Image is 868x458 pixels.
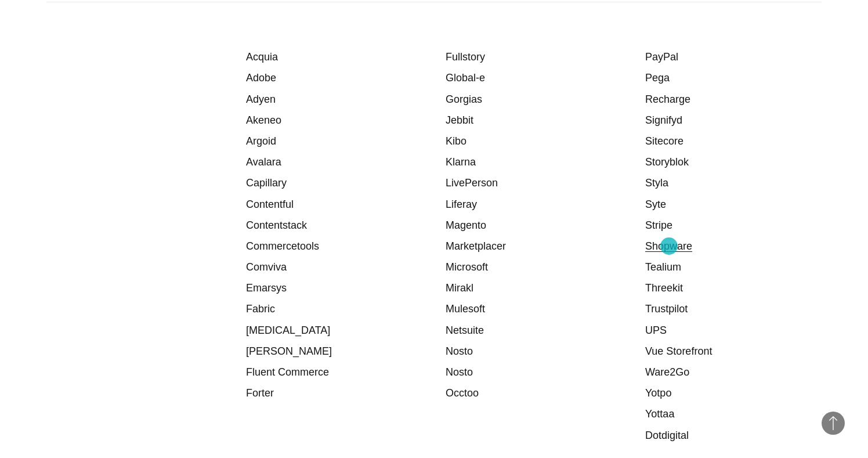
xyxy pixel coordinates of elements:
a: Styla [645,177,668,189]
a: Microsoft [446,261,488,273]
a: Argoid [246,135,276,147]
a: Mirakl [446,282,473,294]
a: Forter [246,387,274,399]
a: Fabric [246,303,275,315]
a: Contentful [246,199,294,210]
a: Sitecore [645,135,683,147]
a: Yottaa [645,408,674,420]
a: Capillary [246,177,287,189]
a: Liferay [446,199,477,210]
a: Avalara [246,156,281,168]
a: Nosto [446,366,473,378]
a: Gorgias [446,93,482,105]
a: Vue Storefront [645,345,712,357]
a: Adobe [246,72,276,84]
a: Signifyd [645,114,682,126]
a: Fullstory [446,51,485,63]
a: Acquia [246,51,278,63]
a: Comviva [246,261,287,273]
a: Pega [645,72,670,84]
a: Yotpo [645,387,671,399]
a: Magento [446,219,486,231]
a: Dotdigital [645,430,689,441]
a: Threekit [645,282,683,294]
a: Ware2Go [645,366,689,378]
a: Mulesoft [446,303,485,315]
a: [MEDICAL_DATA] [246,324,330,336]
a: Storyblok [645,156,689,168]
button: Back to Top [822,412,845,435]
a: Commercetools [246,240,319,252]
a: Contentstack [246,219,307,231]
a: LivePerson [446,177,498,189]
a: Syte [645,199,666,210]
a: [PERSON_NAME] [246,345,332,357]
a: Nosto [446,345,473,357]
a: Fluent Commerce [246,366,329,378]
a: Adyen [246,93,276,105]
a: Marketplacer [446,240,506,252]
a: Kibo [446,135,466,147]
a: Tealium [645,261,681,273]
a: Akeneo [246,114,281,126]
a: Occtoo [446,387,479,399]
a: Jebbit [446,114,473,126]
a: Klarna [446,156,476,168]
a: Netsuite [446,324,484,336]
a: Stripe [645,219,672,231]
a: PayPal [645,51,678,63]
a: Recharge [645,93,690,105]
a: Global-e [446,72,485,84]
a: Shopware [645,240,692,252]
a: Trustpilot [645,303,688,315]
a: Emarsys [246,282,287,294]
a: UPS [645,324,667,336]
